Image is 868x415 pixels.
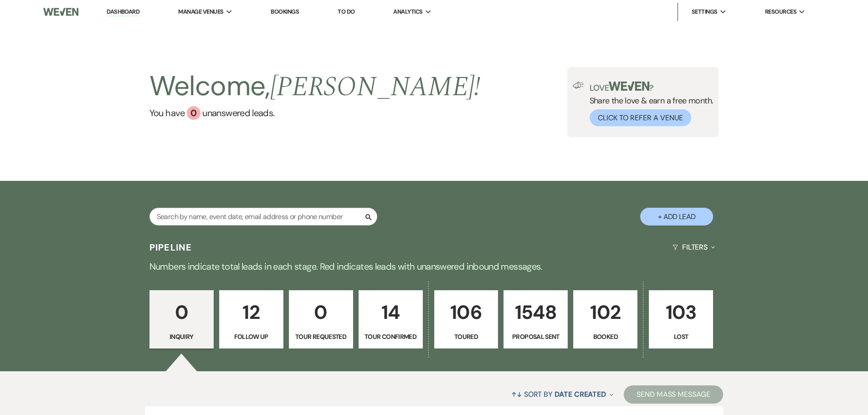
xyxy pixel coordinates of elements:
img: loud-speaker-illustration.svg [573,82,584,89]
p: Love ? [590,82,714,92]
p: 14 [365,297,417,328]
img: Weven Logo [43,2,78,21]
p: Tour Confirmed [365,332,417,342]
a: 1548Proposal Sent [503,290,568,348]
h2: Welcome, [149,67,481,106]
p: Follow Up [225,332,277,342]
a: 12Follow Up [219,290,283,348]
img: weven-logo-green.svg [609,82,649,91]
h3: Pipeline [149,241,192,254]
p: 106 [440,297,493,328]
span: [PERSON_NAME] ! [270,66,481,108]
p: Inquiry [155,332,208,342]
p: Proposal Sent [509,332,562,342]
div: Share the love & earn a free month. [584,82,714,126]
p: Booked [579,332,632,342]
button: Filters [669,235,719,259]
a: You have 0 unanswered leads. [149,106,481,120]
span: Manage Venues [178,7,223,16]
input: Search by name, event date, email address or phone number [149,208,377,225]
p: Numbers indicate total leads in each stage. Red indicates leads with unanswered inbound messages. [106,259,762,274]
p: 102 [579,297,632,328]
p: 0 [155,297,208,328]
button: Send Mass Message [624,385,723,404]
a: 106Toured [434,290,498,348]
p: Toured [440,332,493,342]
span: Settings [692,7,718,16]
p: 12 [225,297,277,328]
button: Click to Refer a Venue [590,109,691,126]
p: Lost [655,332,707,342]
a: 0Tour Requested [289,290,353,348]
button: Sort By Date Created [508,382,617,406]
a: To Do [338,8,354,15]
a: Dashboard [107,8,139,16]
span: ↑↓ [511,389,522,399]
p: Tour Requested [295,332,347,342]
a: 14Tour Confirmed [359,290,423,348]
button: + Add Lead [640,208,713,225]
p: 1548 [509,297,562,328]
span: Resources [765,7,796,16]
div: 0 [187,106,200,120]
a: Bookings [271,8,299,15]
span: Analytics [393,7,422,16]
p: 103 [655,297,707,328]
p: 0 [295,297,347,328]
a: 103Lost [649,290,713,348]
a: 102Booked [573,290,637,348]
a: 0Inquiry [149,290,214,348]
span: Date Created [555,389,606,399]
